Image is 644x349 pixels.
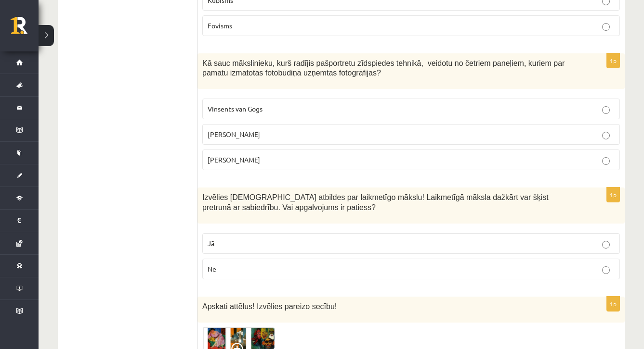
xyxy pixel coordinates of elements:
a: Rīgas 1. Tālmācības vidusskola [11,17,39,41]
input: Jā [602,241,610,249]
span: Fovisms [208,21,232,30]
span: [PERSON_NAME] [208,130,260,138]
input: Vinsents van Gogs [602,106,610,114]
span: Kā sauc mākslinieku, kurš radījis pašportretu zīdspiedes tehnikā, veidotu no četriem paneļiem, ku... [202,59,565,77]
input: [PERSON_NAME] [602,157,610,165]
p: 1p [606,187,620,202]
p: 1p [606,296,620,312]
span: Apskati attēlus! Izvēlies pareizo secību! [202,302,337,311]
span: Izvēlies [DEMOGRAPHIC_DATA] atbildes par laikmetīgo mākslu! Laikmetīgā māksla dažkārt var šķist p... [202,193,549,212]
input: [PERSON_NAME] [602,132,610,139]
input: Fovisms [602,23,610,31]
p: 1p [606,53,620,68]
span: Jā [208,239,214,248]
span: Nē [208,264,216,273]
span: [PERSON_NAME] [208,155,260,164]
span: Vinsents van Gogs [208,104,263,113]
input: Nē [602,266,610,274]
